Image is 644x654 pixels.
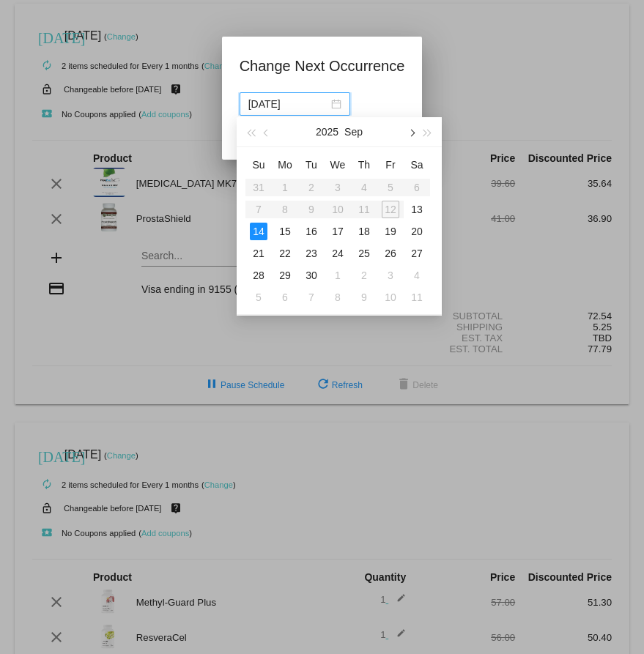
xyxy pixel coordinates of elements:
div: 6 [276,289,294,306]
div: 5 [250,289,267,306]
td: 9/15/2025 [272,220,298,242]
div: 25 [355,245,373,262]
td: 9/20/2025 [404,220,430,242]
div: 27 [408,245,426,262]
button: Sep [344,117,363,146]
td: 9/28/2025 [245,264,272,286]
div: 18 [355,223,373,240]
div: 4 [408,267,426,284]
td: 9/27/2025 [404,242,430,264]
td: 10/5/2025 [245,286,272,308]
td: 10/9/2025 [351,286,377,308]
th: Mon [272,153,298,176]
td: 9/25/2025 [351,242,377,264]
div: 26 [382,245,399,262]
div: 30 [303,267,320,284]
td: 9/22/2025 [272,242,298,264]
td: 10/2/2025 [351,264,377,286]
div: 13 [408,201,426,218]
div: 9 [355,289,373,306]
div: 1 [329,267,347,284]
td: 10/11/2025 [404,286,430,308]
div: 20 [408,223,426,240]
td: 10/3/2025 [377,264,404,286]
td: 10/8/2025 [325,286,351,308]
th: Fri [377,153,404,176]
div: 16 [303,223,320,240]
div: 14 [250,223,267,240]
th: Sat [404,153,430,176]
td: 9/13/2025 [404,198,430,220]
td: 10/10/2025 [377,286,404,308]
div: 2 [355,267,373,284]
td: 9/30/2025 [298,264,325,286]
div: 17 [329,223,347,240]
input: Select date [248,96,328,112]
th: Wed [325,153,351,176]
th: Sun [245,153,272,176]
td: 9/18/2025 [351,220,377,242]
button: Next year (Control + right) [420,117,436,146]
td: 9/14/2025 [245,220,272,242]
div: 23 [303,245,320,262]
div: 19 [382,223,399,240]
div: 22 [276,245,294,262]
button: Next month (PageDown) [403,117,419,146]
td: 9/23/2025 [298,242,325,264]
td: 9/24/2025 [325,242,351,264]
td: 9/16/2025 [298,220,325,242]
td: 9/17/2025 [325,220,351,242]
button: Previous month (PageUp) [259,117,275,146]
div: 11 [408,289,426,306]
button: Last year (Control + left) [243,117,259,146]
div: 24 [329,245,347,262]
div: 21 [250,245,267,262]
td: 10/7/2025 [298,286,325,308]
h1: Change Next Occurrence [240,54,405,78]
div: 28 [250,267,267,284]
td: 10/4/2025 [404,264,430,286]
td: 10/1/2025 [325,264,351,286]
button: 2025 [316,117,338,146]
div: 10 [382,289,399,306]
td: 10/6/2025 [272,286,298,308]
td: 9/26/2025 [377,242,404,264]
td: 9/21/2025 [245,242,272,264]
div: 29 [276,267,294,284]
th: Tue [298,153,325,176]
div: 3 [382,267,399,284]
th: Thu [351,153,377,176]
td: 9/29/2025 [272,264,298,286]
td: 9/19/2025 [377,220,404,242]
div: 7 [303,289,320,306]
div: 15 [276,223,294,240]
div: 8 [329,289,347,306]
